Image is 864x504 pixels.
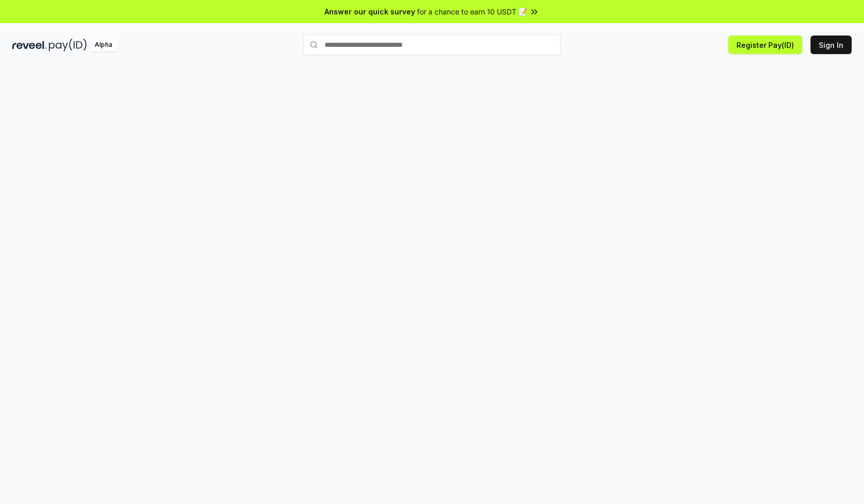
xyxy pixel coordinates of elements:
[417,6,527,17] span: for a chance to earn 10 USDT 📝
[325,6,415,17] span: Answer our quick survey
[12,39,47,51] img: reveel_dark
[49,39,87,51] img: pay_id
[728,36,802,54] button: Register Pay(ID)
[811,36,852,54] button: Sign In
[89,39,118,51] div: Alpha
